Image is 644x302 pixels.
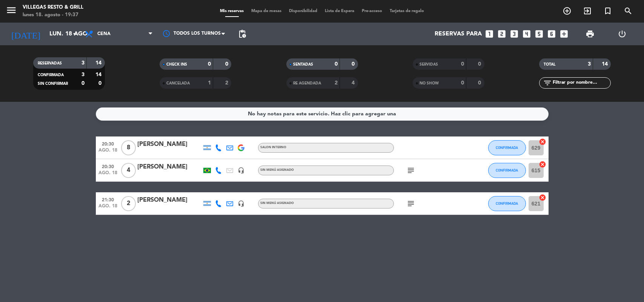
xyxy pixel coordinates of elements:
span: NO SHOW [420,81,439,85]
i: add_box [559,29,569,39]
span: SIN CONFIRMAR [38,82,68,86]
i: exit_to_app [583,6,592,15]
strong: 0 [98,81,103,86]
div: [PERSON_NAME] [137,195,201,205]
span: RESERVADAS [38,61,62,65]
span: SENTADAS [293,63,313,66]
span: ago. 18 [98,204,117,212]
i: headset_mic [238,167,244,174]
span: CHECK INS [166,63,187,66]
div: Villegas Resto & Grill [23,4,83,11]
strong: 0 [208,61,211,67]
button: menu [6,5,17,18]
span: Disponibilidad [285,9,321,13]
i: looks_3 [509,29,519,39]
strong: 3 [588,61,591,67]
i: looks_5 [534,29,544,39]
strong: 3 [81,60,85,66]
div: [PERSON_NAME] [137,162,201,172]
i: [DATE] [6,26,46,42]
button: CONFIRMADA [488,140,526,155]
i: looks_two [497,29,507,39]
span: Cena [97,31,111,37]
span: 4 [121,163,136,178]
i: power_settings_new [618,29,627,38]
span: Tarjetas de regalo [386,9,428,13]
strong: 14 [95,72,103,77]
strong: 3 [81,72,85,77]
span: Mis reservas [216,9,247,13]
span: CONFIRMADA [496,168,518,172]
i: search [624,6,633,15]
span: 2 [121,196,136,211]
strong: 0 [478,61,483,67]
i: menu [6,5,17,16]
span: CONFIRMADA [496,201,518,205]
span: Sin menú asignado [260,202,294,205]
i: filter_list [543,78,552,87]
span: CONFIRMADA [496,146,518,150]
span: ago. 18 [98,148,117,156]
strong: 4 [352,80,356,86]
i: headset_mic [238,200,244,207]
strong: 0 [478,80,483,86]
i: cancel [539,194,546,201]
strong: 0 [335,61,338,67]
i: add_circle_outline [563,6,572,15]
span: 21:30 [98,195,117,204]
span: ago. 18 [98,170,117,179]
img: google-logo.png [238,144,244,151]
strong: 2 [335,80,338,86]
strong: 0 [225,61,230,67]
div: lunes 18. agosto - 19:37 [23,11,83,19]
span: Pre-acceso [358,9,386,13]
span: 8 [121,140,136,155]
i: subject [406,166,415,175]
i: arrow_drop_down [70,29,79,38]
i: subject [406,199,415,208]
strong: 14 [602,61,609,67]
div: [PERSON_NAME] [137,140,201,149]
strong: 1 [208,80,211,86]
span: print [586,29,595,38]
strong: 14 [95,60,103,66]
span: RE AGENDADA [293,81,321,85]
span: CONFIRMADA [38,73,64,77]
strong: 0 [461,61,464,67]
input: Filtrar por nombre... [552,79,610,87]
i: looks_one [484,29,494,39]
i: cancel [539,138,546,146]
span: Mapa de mesas [247,9,285,13]
strong: 0 [461,80,464,86]
button: CONFIRMADA [488,163,526,178]
div: LOG OUT [606,23,638,45]
span: pending_actions [238,29,247,38]
i: looks_4 [522,29,532,39]
i: turned_in_not [603,6,612,15]
span: Sin menú asignado [260,169,294,172]
i: looks_6 [547,29,556,39]
i: cancel [539,161,546,168]
span: Lista de Espera [321,9,358,13]
div: No hay notas para este servicio. Haz clic para agregar una [248,110,396,118]
span: Reservas para [435,31,482,38]
strong: 0 [81,81,85,86]
span: 20:30 [98,162,117,170]
span: TOTAL [544,63,555,66]
span: 20:30 [98,139,117,148]
span: SERVIDAS [420,63,438,66]
span: CANCELADA [166,81,190,85]
button: CONFIRMADA [488,196,526,211]
strong: 2 [225,80,230,86]
strong: 0 [352,61,356,67]
span: SALON INTERNO [260,146,286,149]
